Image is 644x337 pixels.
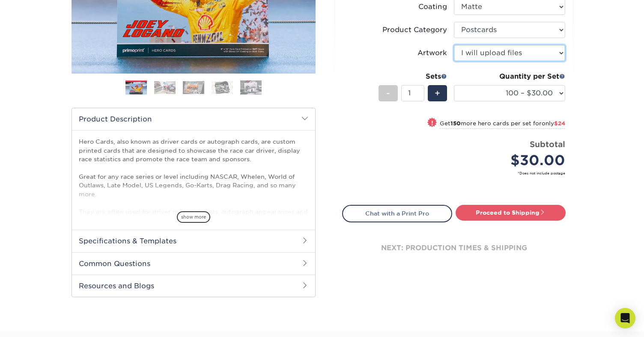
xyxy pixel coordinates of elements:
[72,252,315,275] h2: Common Questions
[240,80,262,95] img: Hero Cards 05
[417,48,447,58] div: Artwork
[450,120,461,127] strong: 150
[72,108,315,130] h2: Product Description
[125,81,147,95] img: Hero Cards 01
[342,222,566,274] div: next: production times & shipping
[72,230,315,252] h2: Specifications & Templates
[342,205,452,222] a: Chat with a Print Pro
[79,137,308,277] p: Hero Cards, also known as driver cards or autograph cards, are custom printed cards that are desi...
[454,71,565,82] div: Quantity per Set
[386,87,390,100] span: -
[460,150,565,171] div: $30.00
[177,211,210,223] span: show more
[615,308,635,328] div: Open Intercom Messenger
[183,81,204,94] img: Hero Cards 03
[542,120,565,127] span: only
[530,139,565,149] strong: Subtotal
[456,205,566,220] a: Proceed to Shipping
[431,118,433,127] span: !
[418,2,447,12] div: Coating
[379,71,447,82] div: Sets
[154,81,176,94] img: Hero Cards 02
[435,87,440,100] span: +
[440,120,565,129] small: Get more hero cards per set for
[349,171,565,176] small: *Does not include postage
[554,120,565,127] span: $24
[212,81,233,94] img: Hero Cards 04
[72,275,315,297] h2: Resources and Blogs
[382,25,447,35] div: Product Category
